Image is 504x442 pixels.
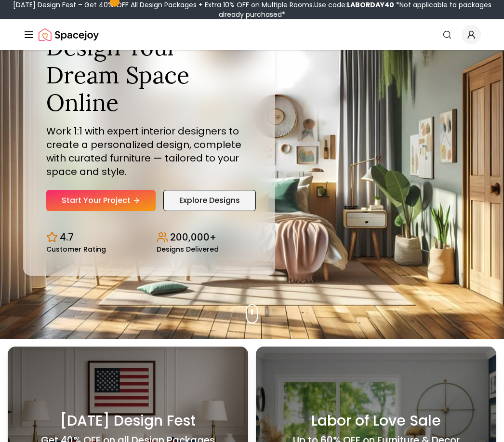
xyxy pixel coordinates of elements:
p: 4.7 [60,230,74,244]
p: Work 1:1 with expert interior designers to create a personalized design, complete with curated fu... [46,124,252,178]
a: Spacejoy [39,25,99,44]
h1: Design Your Dream Space Online [46,33,252,117]
img: Spacejoy Logo [39,25,99,44]
h3: [DATE] Design Fest [60,412,196,429]
a: Start Your Project [46,190,156,211]
h3: Labor of Love Sale [311,412,441,429]
div: Design stats [46,223,252,253]
small: Customer Rating [46,246,106,253]
a: Explore Designs [163,190,256,211]
p: 200,000+ [170,230,216,244]
nav: Global [23,19,481,50]
small: Designs Delivered [157,246,219,253]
